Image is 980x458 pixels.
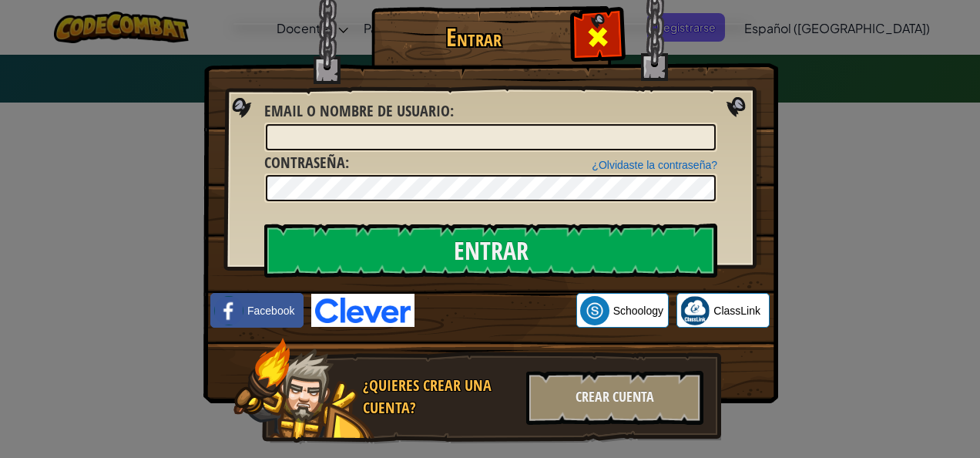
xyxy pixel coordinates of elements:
h1: Entrar [375,24,572,51]
span: Facebook [247,303,294,318]
span: Schoology [613,303,663,318]
label: : [264,152,349,174]
img: classlink-logo-small.png [680,296,710,325]
a: ¿Olvidaste la contraseña? [592,159,717,171]
img: clever-logo-blue.png [311,294,414,327]
input: Entrar [264,224,717,278]
span: Email o Nombre de usuario [264,100,450,121]
div: Crear Cuenta [526,371,703,425]
div: ¿Quieres crear una cuenta? [363,375,517,419]
span: Contraseña [264,152,345,173]
img: facebook_small.png [214,296,243,325]
img: schoology.png [580,296,609,325]
iframe: Botón de Acceder con Google [414,294,576,328]
span: ClassLink [713,303,760,318]
label: : [264,100,454,123]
